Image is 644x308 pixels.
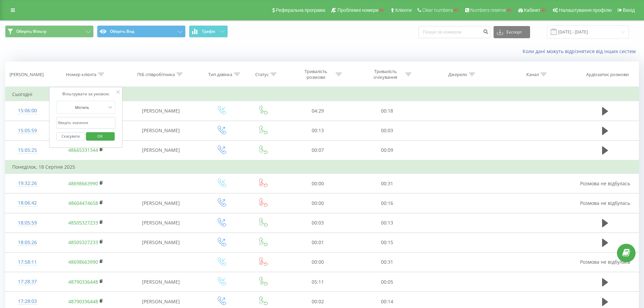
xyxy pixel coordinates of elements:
[353,174,422,193] td: 00:31
[353,233,422,252] td: 00:15
[283,174,352,193] td: 00:00
[353,252,422,272] td: 00:31
[283,140,352,160] td: 00:07
[559,7,612,13] span: Налаштування профілю
[337,7,378,13] span: Проблемні номери
[68,180,98,187] a: 48698663990
[68,147,98,153] a: 48665331344
[12,295,43,308] div: 17:28:03
[56,132,85,141] button: Скасувати
[189,25,228,38] button: Графік
[523,48,639,54] a: Коли дані можуть відрізнятися вiд інших систем
[12,216,43,230] div: 18:05:59
[353,101,422,121] td: 00:18
[298,69,334,80] div: Тривалість розмови
[623,7,635,13] span: Вихід
[91,131,110,141] span: OK
[122,140,200,160] td: [PERSON_NAME]
[526,72,539,77] div: Канал
[353,272,422,292] td: 00:05
[353,121,422,140] td: 00:03
[122,193,200,213] td: [PERSON_NAME]
[276,7,326,13] span: Реферальна програма
[283,272,352,292] td: 05:11
[68,259,98,265] a: 48698663990
[122,233,200,252] td: [PERSON_NAME]
[353,213,422,233] td: 00:13
[122,121,200,140] td: [PERSON_NAME]
[580,259,630,265] span: Розмова не відбулась
[353,140,422,160] td: 00:09
[68,239,98,245] a: 48505327233
[12,236,43,249] div: 18:05:26
[68,200,98,206] a: 48604474658
[97,25,186,38] button: Оберіть Вид
[56,117,116,129] input: Введіть значення
[367,69,404,80] div: Тривалість очікування
[12,124,43,137] div: 15:05:59
[586,72,629,77] div: Аудіозапис розмови
[122,272,200,292] td: [PERSON_NAME]
[12,104,43,117] div: 15:06:00
[353,193,422,213] td: 00:16
[122,213,200,233] td: [PERSON_NAME]
[16,29,46,34] span: Оберіть Фільтр
[208,72,232,77] div: Тип дзвінка
[137,72,175,77] div: ПІБ співробітника
[283,121,352,140] td: 00:13
[419,26,490,38] input: Пошук за номером
[68,279,98,285] a: 48790336448
[56,91,116,97] div: Фільтрувати за умовою
[5,25,94,38] button: Оберіть Фільтр
[5,88,639,101] td: Сьогодні
[12,256,43,269] div: 17:58:11
[5,160,639,174] td: Понеділок, 18 Серпня 2025
[494,26,530,38] button: Експорт
[283,193,352,213] td: 00:00
[422,7,453,13] span: Clear numbers
[580,200,630,206] span: Розмова не відбулась
[470,7,506,13] span: Numbers reserve
[283,252,352,272] td: 00:00
[68,219,98,226] a: 48505327233
[12,275,43,288] div: 17:28:37
[122,101,200,121] td: [PERSON_NAME]
[66,72,96,77] div: Номер клієнта
[580,180,630,187] span: Розмова не відбулась
[9,72,44,77] div: [PERSON_NAME]
[68,298,98,305] a: 48790336448
[12,177,43,190] div: 19:32:26
[255,72,269,77] div: Статус
[283,213,352,233] td: 00:03
[12,144,43,157] div: 15:05:25
[86,132,115,141] button: OK
[283,233,352,252] td: 00:01
[524,7,541,13] span: Кабінет
[283,101,352,121] td: 04:29
[202,29,215,34] span: Графік
[12,196,43,210] div: 18:06:42
[448,72,467,77] div: Джерело
[395,7,412,13] span: Клієнти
